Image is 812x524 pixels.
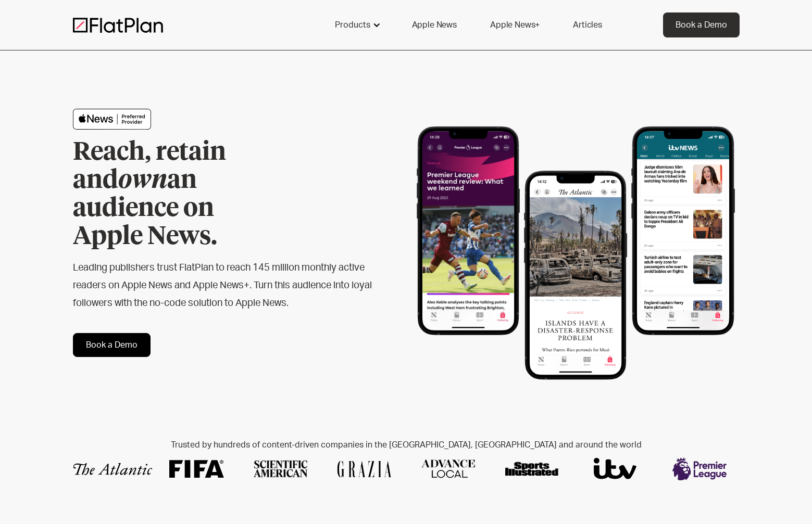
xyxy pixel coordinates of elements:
[322,12,391,37] div: Products
[335,19,370,31] div: Products
[560,12,615,37] a: Articles
[118,168,167,193] em: own
[73,440,740,450] h2: Trusted by hundreds of content-driven companies in the [GEOGRAPHIC_DATA], [GEOGRAPHIC_DATA] and a...
[73,259,373,312] h2: Leading publishers trust FlatPlan to reach 145 million monthly active readers on Apple News and A...
[676,19,727,31] div: Book a Demo
[399,12,469,37] a: Apple News
[73,138,286,251] h1: Reach, retain and an audience on Apple News.
[73,333,151,357] a: Book a Demo
[478,12,552,37] a: Apple News+
[663,12,740,37] a: Book a Demo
